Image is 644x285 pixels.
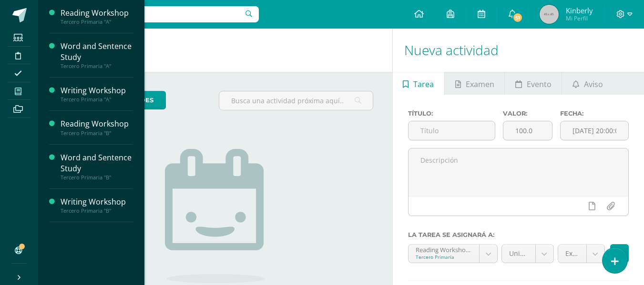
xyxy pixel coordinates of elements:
span: Aviso [584,73,603,96]
span: Unidad 4 [509,245,528,263]
span: Tarea [413,73,434,96]
span: Kinberly [566,6,593,15]
a: Word and Sentence StudyTercero Primaria "A" [61,41,133,69]
img: 45x45 [540,5,559,24]
a: Reading Workshop 'A'Tercero Primaria [409,245,497,263]
div: Word and Sentence Study [61,41,133,63]
div: Tercero Primaria "A" [61,96,133,103]
input: Título [409,121,495,140]
a: Reading WorkshopTercero Primaria "B" [61,118,133,136]
div: Reading Workshop [61,8,133,19]
input: Puntos máximos [503,121,552,140]
h1: Nueva actividad [404,29,633,72]
a: Examen [445,72,504,95]
div: Tercero Primaria "B" [61,207,133,214]
span: Evento [527,73,552,96]
div: Writing Workshop [61,85,133,96]
div: Tercero Primaria [416,254,472,260]
label: Fecha: [560,110,629,117]
input: Fecha de entrega [561,121,628,140]
a: Evento [505,72,562,95]
a: Aviso [562,72,613,95]
a: Examen (30.0pts) [558,245,604,263]
div: Word and Sentence Study [61,152,133,174]
div: Tercero Primaria "B" [61,174,133,181]
div: Writing Workshop [61,197,133,207]
a: Writing WorkshopTercero Primaria "A" [61,85,133,103]
span: Mi Perfil [566,14,593,22]
h1: Actividades [50,29,381,72]
div: Reading Workshop [61,118,133,129]
span: 51 [512,12,523,23]
label: La tarea se asignará a: [408,231,629,238]
input: Busca un usuario... [44,6,259,22]
div: Tercero Primaria "B" [61,130,133,137]
a: Unidad 4 [502,245,553,263]
span: Examen [466,73,494,96]
label: Título: [408,110,496,117]
span: Examen (30.0pts) [565,245,579,263]
img: no_activities.png [165,149,265,283]
div: Tercero Primaria "A" [61,63,133,69]
input: Busca una actividad próxima aquí... [219,91,372,110]
label: Valor: [503,110,552,117]
a: Writing WorkshopTercero Primaria "B" [61,197,133,214]
a: Tarea [393,72,444,95]
div: Reading Workshop 'A' [416,245,472,254]
a: Word and Sentence StudyTercero Primaria "B" [61,152,133,181]
div: Tercero Primaria "A" [61,19,133,25]
a: Reading WorkshopTercero Primaria "A" [61,8,133,25]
